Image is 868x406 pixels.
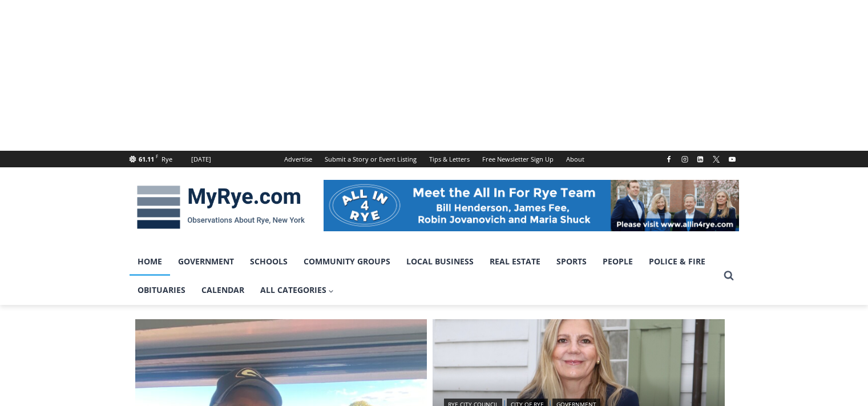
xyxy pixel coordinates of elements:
[278,151,318,167] a: Advertise
[130,276,193,304] a: Obituaries
[170,247,242,276] a: Government
[693,152,707,166] a: Linkedin
[242,247,296,276] a: Schools
[423,151,476,167] a: Tips & Letters
[193,276,252,304] a: Calendar
[139,155,154,163] span: 61.11
[156,153,158,159] span: F
[641,247,713,276] a: Police & Fire
[548,247,595,276] a: Sports
[709,152,723,166] a: X
[560,151,591,167] a: About
[296,247,398,276] a: Community Groups
[398,247,482,276] a: Local Business
[324,180,739,231] img: All in for Rye
[260,284,334,296] span: All Categories
[252,276,342,304] a: All Categories
[718,266,739,286] button: View Search Form
[595,247,641,276] a: People
[130,247,170,276] a: Home
[278,151,591,167] nav: Secondary Navigation
[662,152,676,166] a: Facebook
[191,154,211,164] div: [DATE]
[130,178,312,237] img: MyRye.com
[476,151,560,167] a: Free Newsletter Sign Up
[162,154,172,164] div: Rye
[725,152,739,166] a: YouTube
[318,151,423,167] a: Submit a Story or Event Listing
[678,152,692,166] a: Instagram
[130,247,718,305] nav: Primary Navigation
[482,247,548,276] a: Real Estate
